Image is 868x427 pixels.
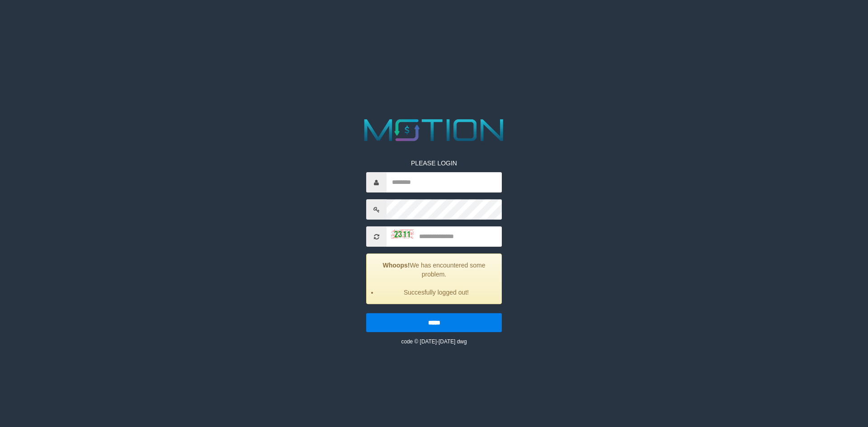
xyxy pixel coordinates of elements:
[383,262,410,269] strong: Whoops!
[358,115,510,145] img: MOTION_logo.png
[401,338,467,345] small: code © [DATE]-[DATE] dwg
[366,159,502,168] p: PLEASE LOGIN
[378,288,495,297] li: Succesfully logged out!
[391,230,414,239] img: captcha
[366,253,502,304] div: We has encountered some problem.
